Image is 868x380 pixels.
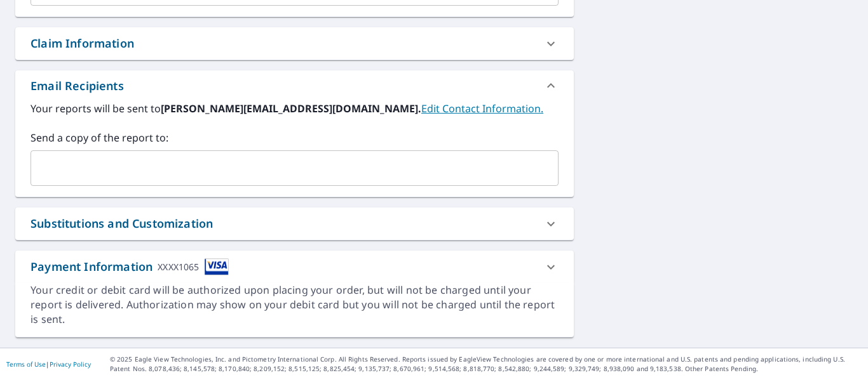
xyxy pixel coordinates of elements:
img: cardImage [205,258,229,275]
div: Substitutions and Customization [15,207,574,240]
a: Terms of Use [6,360,46,369]
div: Claim Information [31,35,134,52]
b: [PERSON_NAME][EMAIL_ADDRESS][DOMAIN_NAME]. [161,102,421,115]
div: Email Recipients [31,77,124,95]
div: Payment Information [31,258,229,275]
a: Privacy Policy [50,360,91,369]
p: © 2025 Eagle View Technologies, Inc. and Pictometry International Corp. All Rights Reserved. Repo... [110,355,862,374]
div: Email Recipients [15,70,574,101]
div: Payment InformationXXXX1065cardImage [15,251,574,283]
label: Your reports will be sent to [31,101,559,116]
div: Your credit or debit card will be authorized upon placing your order, but will not be charged unt... [31,283,559,327]
a: EditContactInfo [421,102,543,115]
div: Substitutions and Customization [31,215,213,232]
div: Claim Information [15,27,574,60]
div: XXXX1065 [158,258,199,275]
label: Send a copy of the report to: [31,130,559,145]
p: | [6,360,91,368]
